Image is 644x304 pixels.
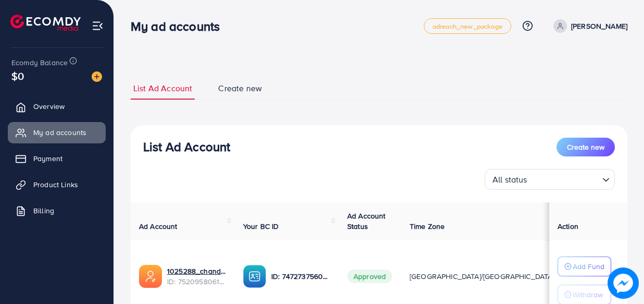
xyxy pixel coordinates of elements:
div: <span class='underline'>1025288_chandsitara 2_1751109521773</span></br>7520958061609271313 [167,266,226,287]
a: Billing [8,200,106,221]
a: [PERSON_NAME] [549,19,627,33]
span: adreach_new_package [433,23,502,30]
img: ic-ba-acc.ded83a64.svg [243,265,266,288]
a: adreach_new_package [424,18,511,34]
span: Approved [347,270,392,283]
span: Product Links [33,179,78,190]
button: Create new [557,138,615,156]
span: Your BC ID [243,221,279,232]
img: image [92,71,102,82]
span: My ad accounts [33,127,86,138]
img: image [608,267,639,299]
span: List Ad Account [133,82,192,94]
img: logo [10,15,81,31]
span: [GEOGRAPHIC_DATA]/[GEOGRAPHIC_DATA] [410,271,554,282]
span: Overview [33,101,65,112]
p: Add Fund [573,260,604,273]
span: All status [490,172,529,187]
p: Withdraw [573,288,603,301]
img: menu [92,20,104,32]
span: Ad Account Status [347,211,386,232]
span: Action [558,221,578,232]
img: ic-ads-acc.e4c84228.svg [139,265,162,288]
button: Add Fund [558,257,611,276]
a: 1025288_chandsitara 2_1751109521773 [167,266,226,276]
input: Search for option [531,170,598,187]
span: Ad Account [139,221,178,232]
div: Search for option [485,169,615,190]
span: Ecomdy Balance [11,57,68,68]
a: My ad accounts [8,122,106,143]
p: ID: 7472737560574476289 [271,270,331,283]
span: Billing [33,205,54,216]
span: ID: 7520958061609271313 [167,276,226,287]
h3: List Ad Account [143,139,230,154]
span: Create new [218,82,262,94]
span: $0 [11,68,24,83]
a: Product Links [8,174,106,195]
span: Time Zone [410,221,445,232]
a: Overview [8,96,106,117]
span: Create new [567,142,604,152]
h3: My ad accounts [131,19,228,34]
span: Payment [33,153,62,164]
p: [PERSON_NAME] [571,20,627,32]
a: Payment [8,148,106,169]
